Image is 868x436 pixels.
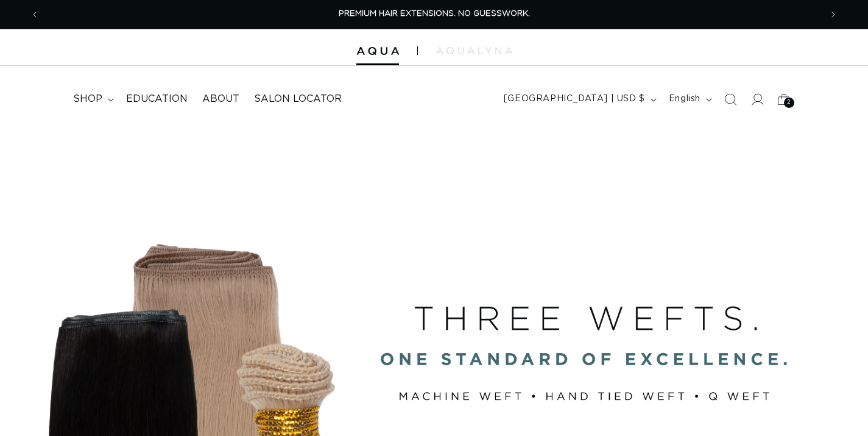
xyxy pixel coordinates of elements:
[254,93,342,105] span: Salon Locator
[339,10,530,18] span: PREMIUM HAIR EXTENSIONS. NO GUESSWORK.
[717,86,744,113] summary: Search
[73,93,102,105] span: shop
[662,88,717,111] button: English
[21,3,48,26] button: Previous announcement
[195,85,247,113] a: About
[820,3,847,26] button: Next announcement
[504,93,645,105] span: [GEOGRAPHIC_DATA] | USD $
[66,85,119,113] summary: shop
[787,98,791,108] span: 2
[202,93,239,105] span: About
[436,47,512,54] img: aqualyna.com
[496,88,662,111] button: [GEOGRAPHIC_DATA] | USD $
[126,93,188,105] span: Education
[356,47,399,55] img: Aqua Hair Extensions
[669,93,700,105] span: English
[247,85,349,113] a: Salon Locator
[119,85,195,113] a: Education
